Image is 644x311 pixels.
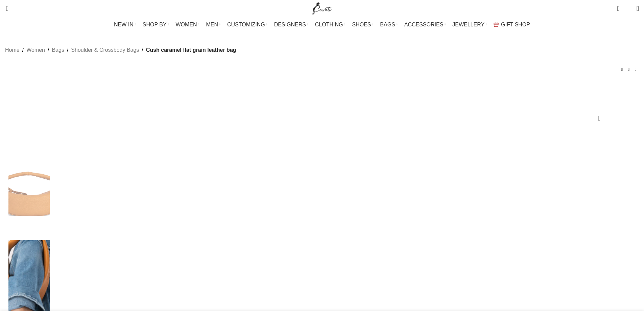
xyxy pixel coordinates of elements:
span: WOMEN [176,21,197,28]
span: DESIGNERS [274,21,306,28]
a: Bags [52,46,64,54]
a: ACCESSORIES [404,18,446,31]
a: Previous product [619,66,625,73]
span: GIFT SHOP [501,21,530,28]
a: Women [26,46,45,54]
a: NEW IN [114,18,136,31]
a: SHOES [352,18,373,31]
a: JEWELLERY [452,18,487,31]
a: SHOP BY [143,18,169,31]
span: CUSTOMIZING [227,21,265,28]
a: 0 [614,2,623,15]
div: Main navigation [2,18,642,31]
img: Evening crystal bag Bags bag Coveti [8,126,50,237]
nav: Breadcrumb [5,46,236,54]
span: ACCESSORIES [404,21,444,28]
span: SHOP BY [143,21,167,28]
span: 0 [626,7,631,12]
img: GiftBag [494,22,499,27]
span: JEWELLERY [452,21,484,28]
a: CLOTHING [315,18,345,31]
div: My Wishlist [625,2,631,15]
a: CUSTOMIZING [227,18,267,31]
a: BAGS [380,18,397,31]
a: Next product [632,66,639,73]
span: SHOES [352,21,371,28]
span: CLOTHING [315,21,343,28]
span: Cush caramel flat grain leather bag [146,46,236,54]
a: DESIGNERS [274,18,308,31]
a: Shoulder & Crossbody Bags [71,46,139,54]
span: BAGS [380,21,395,28]
a: Home [5,46,20,54]
span: NEW IN [114,21,134,28]
a: Search [2,2,8,15]
a: MEN [206,18,220,31]
span: 0 [618,3,623,8]
a: WOMEN [176,18,199,31]
a: Site logo [311,5,333,11]
a: GIFT SHOP [494,18,530,31]
span: MEN [206,21,218,28]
